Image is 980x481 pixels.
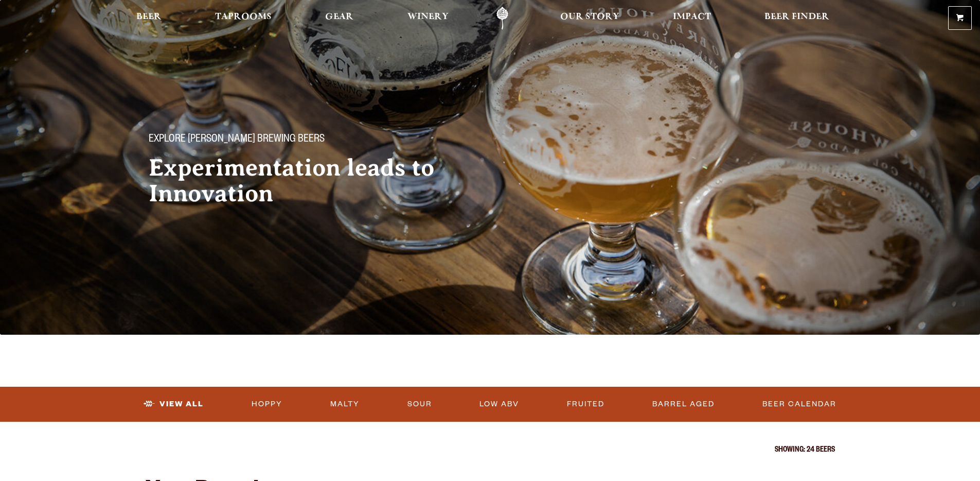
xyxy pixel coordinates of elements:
a: Malty [326,392,364,416]
a: Impact [666,7,718,30]
span: Explore [PERSON_NAME] Brewing Beers [149,133,325,147]
span: Beer [136,13,162,21]
a: Winery [401,7,455,30]
h2: Experimentation leads to Innovation [149,155,470,207]
a: Sour [403,392,436,416]
a: View All [139,392,208,416]
a: Beer [130,7,168,30]
span: Impact [673,13,711,21]
a: Fruited [563,392,609,416]
span: Beer Finder [764,13,829,21]
span: Taprooms [215,13,272,21]
span: Winery [407,13,449,21]
p: Showing: 24 Beers [146,446,835,455]
a: Taprooms [208,7,278,30]
a: Beer Finder [758,7,836,30]
a: Barrel Aged [648,392,719,416]
span: Gear [325,13,353,21]
a: Gear [318,7,360,30]
span: Our Story [560,13,619,21]
a: Odell Home [483,7,522,30]
a: Our Story [554,7,626,30]
a: Low ABV [475,392,523,416]
a: Beer Calendar [758,392,841,416]
a: Hoppy [247,392,287,416]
